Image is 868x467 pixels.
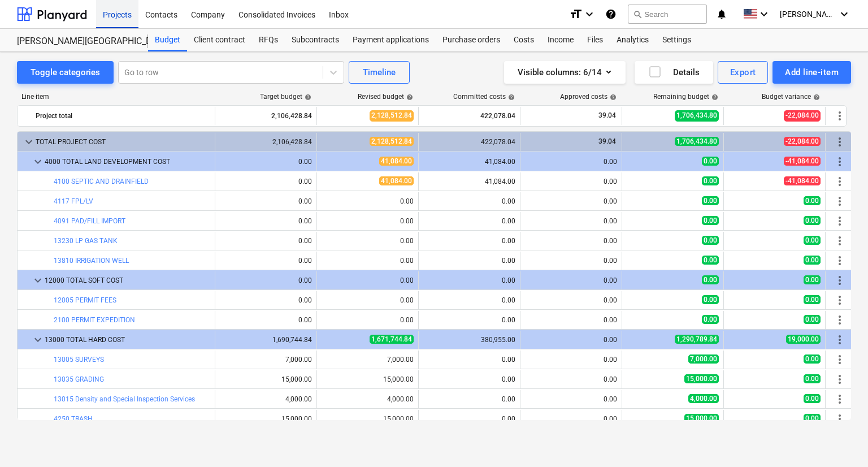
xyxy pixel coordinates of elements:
div: 422,078.04 [423,107,515,125]
div: 0.00 [423,375,515,383]
a: 4250 TRASH [54,415,93,423]
div: Add line-item [785,65,839,80]
span: 2,128,512.84 [370,110,414,121]
div: 0.00 [525,158,617,166]
span: help [607,94,617,101]
span: 0.00 [702,256,719,265]
span: 0.00 [804,275,821,284]
div: Purchase orders [436,29,507,51]
a: 4117 FPL/LV [54,197,93,205]
span: help [506,94,515,101]
span: 19,000.00 [786,335,821,344]
div: Visible columns : 6/14 [518,65,612,80]
div: Details [648,65,700,80]
div: 0.00 [220,276,312,284]
i: format_size [569,7,583,21]
div: 0.00 [423,197,515,205]
div: Analytics [610,29,656,51]
span: More actions [833,175,847,188]
div: 12000 TOTAL SOFT COST [45,271,210,289]
a: Income [541,29,580,51]
span: 15,000.00 [684,414,719,423]
div: 0.00 [220,178,312,185]
div: Revised budget [358,93,413,101]
i: Knowledge base [605,7,617,21]
span: 0.00 [804,196,821,205]
span: help [811,94,820,101]
div: 4,000.00 [220,395,312,403]
div: 0.00 [525,316,617,324]
div: Settings [656,29,698,51]
span: More actions [833,194,847,208]
span: More actions [833,333,847,347]
a: 2100 PERMIT EXPEDITION [54,316,135,324]
span: 15,000.00 [684,374,719,383]
div: 0.00 [220,316,312,324]
span: 0.00 [702,315,719,324]
span: 1,706,434.80 [675,110,719,121]
a: 13810 IRRIGATION WELL [54,257,129,265]
span: 1,706,434.80 [675,137,719,146]
div: 0.00 [525,415,617,423]
a: 4091 PAD/FILL IMPORT [54,217,125,225]
span: 0.00 [804,295,821,304]
div: 0.00 [220,158,312,166]
span: -22,084.00 [784,110,821,121]
div: TOTAL PROJECT COST [36,133,210,151]
span: More actions [833,293,847,307]
span: 0.00 [804,256,821,265]
span: 0.00 [702,295,719,304]
div: 4,000.00 [322,395,414,403]
a: RFQs [252,29,285,51]
button: Visible columns:6/14 [504,61,626,84]
span: 0.00 [702,275,719,284]
div: 0.00 [423,217,515,225]
div: Remaining budget [653,93,718,101]
div: 0.00 [525,276,617,284]
span: 2,128,512.84 [370,137,414,146]
div: Budget variance [762,93,820,101]
span: More actions [833,412,847,426]
iframe: Chat Widget [811,413,868,467]
div: Project total [36,107,210,125]
div: 2,106,428.84 [220,107,312,125]
a: Payment applications [346,29,436,51]
span: -41,084.00 [784,157,821,166]
i: keyboard_arrow_down [583,7,596,21]
div: 0.00 [423,415,515,423]
span: More actions [833,234,847,248]
div: 0.00 [525,395,617,403]
span: 0.00 [804,394,821,403]
a: 13035 GRADING [54,375,104,383]
div: 7,000.00 [220,356,312,364]
span: -41,084.00 [784,176,821,185]
div: 0.00 [322,217,414,225]
div: 13000 TOTAL HARD COST [45,331,210,349]
span: 0.00 [702,196,719,205]
span: keyboard_arrow_down [31,333,45,347]
a: Costs [507,29,541,51]
i: keyboard_arrow_down [757,7,771,21]
div: 0.00 [423,316,515,324]
div: Line-item [17,93,215,101]
a: Budget [148,29,187,51]
div: Timeline [363,65,396,80]
span: More actions [833,135,847,149]
button: Details [635,61,713,84]
span: 0.00 [804,315,821,324]
span: 0.00 [702,236,719,245]
div: 0.00 [423,276,515,284]
span: More actions [833,155,847,168]
div: Target budget [260,93,311,101]
span: 39.04 [597,111,617,120]
div: 0.00 [525,178,617,185]
div: 380,955.00 [423,336,515,344]
span: 0.00 [804,414,821,423]
span: 0.00 [702,176,719,185]
div: 0.00 [322,257,414,265]
div: 7,000.00 [322,356,414,364]
div: 0.00 [322,237,414,245]
div: [PERSON_NAME][GEOGRAPHIC_DATA] [17,36,134,47]
div: 0.00 [525,356,617,364]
